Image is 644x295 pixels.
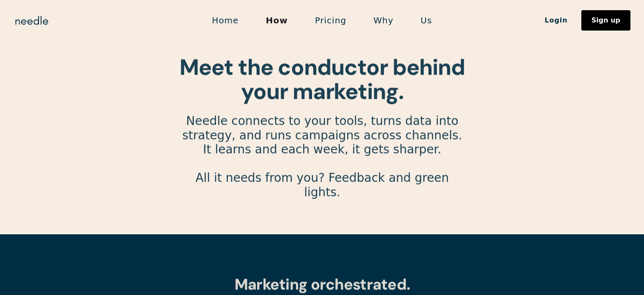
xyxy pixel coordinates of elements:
[252,11,301,29] a: How
[360,11,407,29] a: Why
[407,11,445,29] a: Us
[178,114,466,214] p: Needle connects to your tools, turns data into strategy, and runs campaigns across channels. It l...
[180,53,464,106] strong: Meet the conductor behind your marketing.
[301,11,360,29] a: Pricing
[581,10,630,31] a: Sign up
[531,13,581,28] a: Login
[199,11,252,29] a: Home
[591,17,620,24] div: Sign up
